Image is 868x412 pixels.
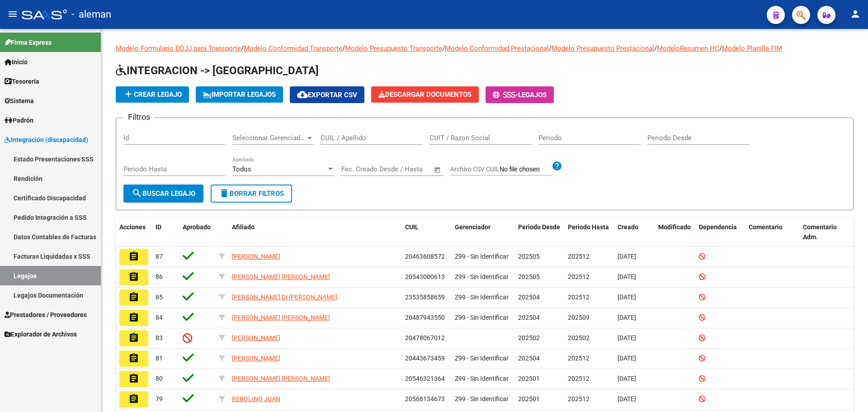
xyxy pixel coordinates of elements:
[5,329,77,339] span: Explorador de Archivos
[405,253,445,260] span: 20463608572
[128,271,139,282] mat-icon: assignment
[5,135,88,145] span: Integración (discapacidad)
[405,223,419,231] span: CUIL
[568,375,590,382] span: 202512
[514,218,564,247] datatable-header-cell: Periodo Desde
[128,393,139,404] mat-icon: assignment
[152,218,179,247] datatable-header-cell: ID
[156,273,163,280] span: 86
[455,375,509,382] span: Z99 - Sin Identificar
[500,166,552,174] input: Archivo CSV CUIL
[699,223,737,231] span: Dependencia
[618,314,636,321] span: [DATE]
[386,165,430,173] input: Fecha fin
[451,218,514,247] datatable-header-cell: Gerenciador
[345,44,442,52] a: Modelo Presupuesto Transporte
[116,86,189,103] button: Crear Legajo
[211,185,292,203] button: Borrar Filtros
[123,185,203,203] button: Buscar Legajo
[433,165,443,175] button: Open calendar
[658,223,691,231] span: Modificado
[618,355,636,362] span: [DATE]
[405,273,445,280] span: 20543000613
[5,115,33,125] span: Padrón
[486,86,554,103] button: -Legajos
[156,375,163,382] span: 80
[837,381,859,403] iframe: Intercom live chat
[518,334,540,341] span: 202502
[618,395,636,403] span: [DATE]
[341,165,378,173] input: Fecha inicio
[5,76,39,86] span: Tesorería
[232,223,255,231] span: Afiliado
[552,44,654,52] a: Modelo Presupuesto Prestacional
[618,253,636,260] span: [DATE]
[455,395,509,403] span: Z99 - Sin Identificar
[401,218,451,247] datatable-header-cell: CUIL
[128,251,139,262] mat-icon: assignment
[618,375,636,382] span: [DATE]
[614,218,655,247] datatable-header-cell: Creado
[232,395,280,403] span: REBOLINO JUAN
[568,294,590,301] span: 202512
[405,375,445,382] span: 20546321364
[405,314,445,321] span: 20487943550
[552,161,562,171] mat-icon: help
[123,111,155,123] h3: Filtros
[518,395,540,403] span: 202501
[5,310,87,320] span: Prestadores / Proveedores
[156,334,163,341] span: 83
[132,189,195,198] span: Buscar Legajo
[128,312,139,323] mat-icon: assignment
[568,334,590,341] span: 202502
[156,355,163,362] span: 81
[219,188,230,199] mat-icon: delete
[196,86,283,103] button: IMPORTAR LEGAJOS
[232,253,280,260] span: [PERSON_NAME]
[518,355,540,362] span: 202504
[799,218,854,247] datatable-header-cell: Comentario Adm.
[655,218,695,247] datatable-header-cell: Modificado
[232,355,280,362] span: [PERSON_NAME]
[132,188,142,199] mat-icon: search
[450,166,500,173] span: Archivo CSV CUIL
[568,253,590,260] span: 202512
[128,292,139,303] mat-icon: assignment
[455,273,509,280] span: Z99 - Sin Identificar
[219,189,284,198] span: Borrar Filtros
[749,223,783,231] span: Comentario
[518,91,547,99] span: Legajos
[518,273,540,280] span: 202505
[568,273,590,280] span: 202512
[405,355,445,362] span: 20443673459
[722,44,782,52] a: Modelo Planilla FIM
[745,218,799,247] datatable-header-cell: Comentario
[618,223,638,231] span: Creado
[232,334,280,341] span: [PERSON_NAME]
[5,96,34,106] span: Sistema
[203,90,276,99] span: IMPORTAR LEGAJOS
[7,9,18,19] mat-icon: menu
[119,223,146,231] span: Acciones
[618,334,636,341] span: [DATE]
[232,294,337,301] span: [PERSON_NAME] DI [PERSON_NAME]
[455,294,509,301] span: Z99 - Sin Identificar
[518,314,540,321] span: 202504
[232,375,330,382] span: [PERSON_NAME] [PERSON_NAME]
[455,355,509,362] span: Z99 - Sin Identificar
[244,44,342,52] a: Modelo Conformidad Transporte
[493,91,518,99] span: -
[657,44,719,52] a: ModeloResumen HC
[232,314,330,321] span: [PERSON_NAME] [PERSON_NAME]
[228,218,401,247] datatable-header-cell: Afiliado
[445,44,549,52] a: Modelo Conformidad Prestacional
[568,395,590,403] span: 202512
[156,314,163,321] span: 84
[455,223,491,231] span: Gerenciador
[71,5,111,24] span: - aleman
[297,89,308,100] mat-icon: cloud_download
[564,218,614,247] datatable-header-cell: Periodo Hasta
[378,90,472,99] span: Descargar Documentos
[116,64,319,77] span: INTEGRACION -> [GEOGRAPHIC_DATA]
[618,273,636,280] span: [DATE]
